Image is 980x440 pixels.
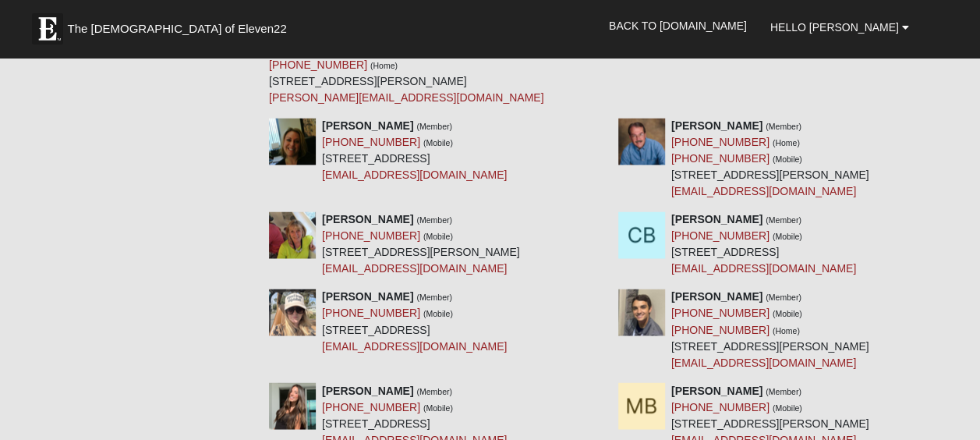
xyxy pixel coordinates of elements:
[671,152,769,165] a: [PHONE_NUMBER]
[671,262,856,275] a: [EMAIL_ADDRESS][DOMAIN_NAME]
[766,386,801,396] small: (Member)
[423,232,453,241] small: (Mobile)
[770,21,899,34] span: Hello [PERSON_NAME]
[322,307,420,319] a: [PHONE_NUMBER]
[322,384,413,396] strong: [PERSON_NAME]
[322,339,507,352] a: [EMAIL_ADDRESS][DOMAIN_NAME]
[766,215,801,225] small: (Member)
[671,229,769,242] a: [PHONE_NUMBER]
[416,215,452,225] small: (Member)
[597,6,759,45] a: Back to [DOMAIN_NAME]
[671,213,762,225] strong: [PERSON_NAME]
[671,400,769,413] a: [PHONE_NUMBER]
[322,118,507,183] div: [STREET_ADDRESS]
[773,232,802,241] small: (Mobile)
[370,61,398,70] small: (Home)
[671,323,769,335] a: [PHONE_NUMBER]
[322,169,507,181] a: [EMAIL_ADDRESS][DOMAIN_NAME]
[773,325,800,335] small: (Home)
[773,138,800,147] small: (Home)
[423,138,453,147] small: (Mobile)
[671,136,769,148] a: [PHONE_NUMBER]
[671,307,769,319] a: [PHONE_NUMBER]
[773,309,802,318] small: (Mobile)
[773,403,802,412] small: (Mobile)
[423,403,453,412] small: (Mobile)
[322,136,420,148] a: [PHONE_NUMBER]
[269,91,543,104] a: [PERSON_NAME][EMAIL_ADDRESS][DOMAIN_NAME]
[766,293,801,302] small: (Member)
[322,262,507,275] a: [EMAIL_ADDRESS][DOMAIN_NAME]
[322,400,420,413] a: [PHONE_NUMBER]
[671,289,869,371] div: [STREET_ADDRESS][PERSON_NAME]
[32,13,63,44] img: Eleven22 logo
[671,185,856,197] a: [EMAIL_ADDRESS][DOMAIN_NAME]
[322,290,413,303] strong: [PERSON_NAME]
[766,122,801,131] small: (Member)
[759,8,921,47] a: Hello [PERSON_NAME]
[671,118,869,200] div: [STREET_ADDRESS][PERSON_NAME]
[322,213,413,225] strong: [PERSON_NAME]
[67,21,286,37] span: The [DEMOGRAPHIC_DATA] of Eleven22
[322,211,520,277] div: [STREET_ADDRESS][PERSON_NAME]
[24,5,336,44] a: The [DEMOGRAPHIC_DATA] of Eleven22
[671,119,762,132] strong: [PERSON_NAME]
[322,229,420,242] a: [PHONE_NUMBER]
[416,122,452,131] small: (Member)
[671,384,762,396] strong: [PERSON_NAME]
[416,386,452,396] small: (Member)
[322,119,413,132] strong: [PERSON_NAME]
[671,290,762,303] strong: [PERSON_NAME]
[416,293,452,302] small: (Member)
[423,309,453,318] small: (Mobile)
[671,356,856,368] a: [EMAIL_ADDRESS][DOMAIN_NAME]
[671,211,856,277] div: [STREET_ADDRESS]
[269,59,367,71] a: [PHONE_NUMBER]
[322,289,507,354] div: [STREET_ADDRESS]
[773,154,802,164] small: (Mobile)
